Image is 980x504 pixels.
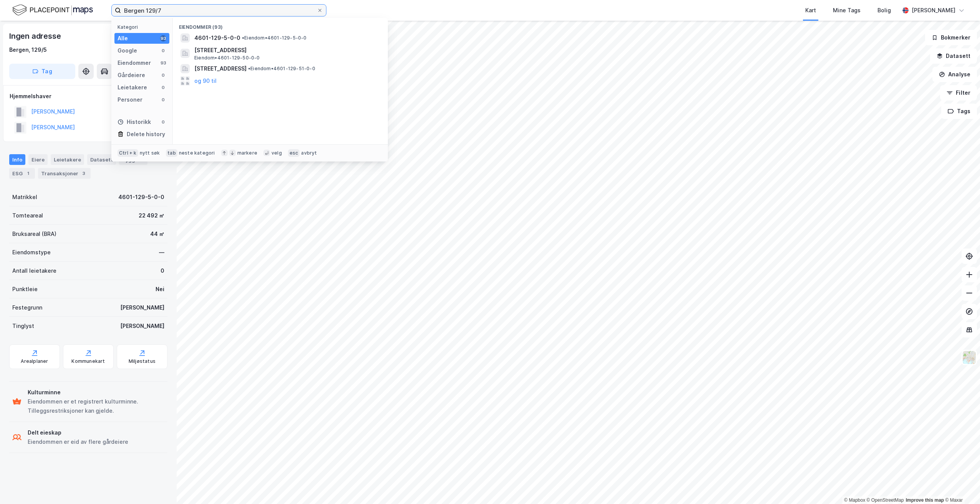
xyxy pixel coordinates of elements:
[118,193,164,202] div: 4601-129-5-0-0
[166,149,177,157] div: tab
[867,497,904,503] a: OpenStreetMap
[28,428,128,437] div: Delt eieskap
[118,71,145,80] div: Gårdeiere
[118,83,147,92] div: Leietakere
[805,6,816,15] div: Kart
[12,303,42,312] div: Festegrunn
[38,168,91,179] div: Transaksjoner
[237,150,257,156] div: markere
[932,67,977,82] button: Analyse
[28,388,164,397] div: Kulturminne
[161,266,164,275] div: 0
[12,285,38,294] div: Punktleie
[877,6,891,15] div: Bolig
[160,119,166,125] div: 0
[160,97,166,103] div: 0
[71,358,105,364] div: Kommunekart
[194,64,247,73] span: [STREET_ADDRESS]
[24,170,32,177] div: 1
[139,211,164,220] div: 22 492 ㎡
[159,248,164,257] div: —
[925,30,977,45] button: Bokmerker
[12,321,34,331] div: Tinglyst
[156,285,164,294] div: Nei
[833,6,861,15] div: Mine Tags
[118,34,128,43] div: Alle
[118,95,142,104] div: Personer
[21,358,48,364] div: Arealplaner
[118,46,137,55] div: Google
[248,66,250,71] span: •
[9,45,47,54] div: Bergen, 129/5
[962,350,977,365] img: Z
[9,30,62,42] div: Ingen adresse
[242,35,307,41] span: Eiendom • 4601-129-5-0-0
[9,154,25,165] div: Info
[906,497,944,503] a: Improve this map
[120,321,164,331] div: [PERSON_NAME]
[940,85,977,100] button: Filter
[129,358,156,364] div: Miljøstatus
[118,149,138,157] div: Ctrl + k
[118,58,151,68] div: Eiendommer
[9,64,75,79] button: Tag
[194,76,217,86] button: og 90 til
[194,33,240,43] span: 4601-129-5-0-0
[173,18,388,32] div: Eiendommer (93)
[87,154,116,165] div: Datasett
[242,35,244,41] span: •
[12,211,43,220] div: Tomteareal
[28,154,48,165] div: Eiere
[120,303,164,312] div: [PERSON_NAME]
[51,154,84,165] div: Leietakere
[28,397,164,415] div: Eiendommen er et registrert kulturminne. Tilleggsrestriksjoner kan gjelde.
[160,84,166,91] div: 0
[301,150,317,156] div: avbryt
[179,150,215,156] div: neste kategori
[271,150,282,156] div: velg
[28,437,128,446] div: Eiendommen er eid av flere gårdeiere
[150,229,164,239] div: 44 ㎡
[80,170,88,177] div: 3
[160,35,166,41] div: 93
[942,467,980,504] iframe: Chat Widget
[127,130,165,139] div: Delete history
[194,46,379,55] span: [STREET_ADDRESS]
[140,150,160,156] div: nytt søk
[121,5,317,16] input: Søk på adresse, matrikkel, gårdeiere, leietakere eller personer
[12,3,93,17] img: logo.f888ab2527a4732fd821a326f86c7f29.svg
[12,266,56,275] div: Antall leietakere
[288,149,300,157] div: esc
[12,193,37,202] div: Matrikkel
[9,168,35,179] div: ESG
[160,72,166,78] div: 0
[10,92,167,101] div: Hjemmelshaver
[118,117,151,127] div: Historikk
[844,497,865,503] a: Mapbox
[160,48,166,54] div: 0
[12,248,51,257] div: Eiendomstype
[912,6,955,15] div: [PERSON_NAME]
[930,48,977,64] button: Datasett
[12,229,56,239] div: Bruksareal (BRA)
[248,66,315,72] span: Eiendom • 4601-129-51-0-0
[194,55,260,61] span: Eiendom • 4601-129-50-0-0
[160,60,166,66] div: 93
[118,24,169,30] div: Kategori
[941,104,977,119] button: Tags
